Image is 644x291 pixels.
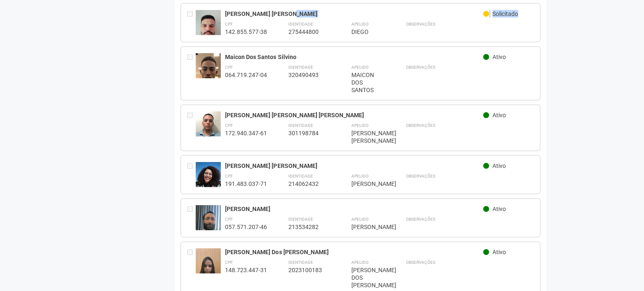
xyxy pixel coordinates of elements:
[492,54,506,60] span: Ativo
[196,10,221,44] img: user.jpg
[187,248,196,289] div: Entre em contato com a Aministração para solicitar o cancelamento ou 2a via
[187,205,196,231] div: Entre em contato com a Aministração para solicitar o cancelamento ou 2a via
[288,180,330,188] div: 214062432
[406,65,435,70] strong: Observações
[406,217,435,221] strong: Observações
[492,10,518,17] span: Solicitado
[288,22,313,26] strong: Identidade
[351,260,368,265] strong: Apelido
[351,71,385,94] div: MAICON DOS SANTOS
[288,223,330,231] div: 213534282
[406,22,435,26] strong: Observações
[288,174,313,178] strong: Identidade
[288,260,313,265] strong: Identidade
[225,180,267,188] div: 191.483.037-71
[196,205,221,250] img: user.jpg
[406,174,435,178] strong: Observações
[225,205,483,213] div: [PERSON_NAME]
[492,249,506,255] span: Ativo
[225,217,233,221] strong: CPF
[225,28,267,36] div: 142.855.577-38
[225,248,483,256] div: [PERSON_NAME] Dos [PERSON_NAME]
[288,266,330,274] div: 2023100183
[288,28,330,36] div: 275444800
[351,28,385,36] div: DIEGO
[492,206,506,212] span: Ativo
[288,123,313,128] strong: Identidade
[288,129,330,137] div: 301198784
[288,71,330,79] div: 320490493
[225,22,233,26] strong: CPF
[225,111,483,119] div: [PERSON_NAME] [PERSON_NAME] [PERSON_NAME]
[492,112,506,118] span: Ativo
[406,260,435,265] strong: Observações
[351,223,385,231] div: [PERSON_NAME]
[492,162,506,169] span: Ativo
[351,174,368,178] strong: Apelido
[225,260,233,265] strong: CPF
[196,53,221,98] img: user.jpg
[225,223,267,231] div: 057.571.207-46
[196,111,221,145] img: user.jpg
[351,217,368,221] strong: Apelido
[288,65,313,70] strong: Identidade
[288,217,313,221] strong: Identidade
[351,123,368,128] strong: Apelido
[225,266,267,274] div: 148.723.447-31
[187,162,196,188] div: Entre em contato com a Aministração para solicitar o cancelamento ou 2a via
[187,111,196,144] div: Entre em contato com a Aministração para solicitar o cancelamento ou 2a via
[225,162,483,170] div: [PERSON_NAME] [PERSON_NAME]
[351,65,368,70] strong: Apelido
[187,10,196,36] div: Entre em contato com a Aministração para solicitar o cancelamento ou 2a via
[351,266,385,289] div: [PERSON_NAME] DOS [PERSON_NAME]
[225,53,483,61] div: Maicon Dos Santos Silvino
[351,180,385,188] div: [PERSON_NAME]
[187,53,196,94] div: Entre em contato com a Aministração para solicitar o cancelamento ou 2a via
[225,129,267,137] div: 172.940.347-61
[406,123,435,128] strong: Observações
[225,174,233,178] strong: CPF
[225,123,233,128] strong: CPF
[225,71,267,79] div: 064.719.247-04
[351,129,385,144] div: [PERSON_NAME] [PERSON_NAME]
[225,10,483,18] div: [PERSON_NAME] [PERSON_NAME]
[225,65,233,70] strong: CPF
[196,162,221,196] img: user.jpg
[351,22,368,26] strong: Apelido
